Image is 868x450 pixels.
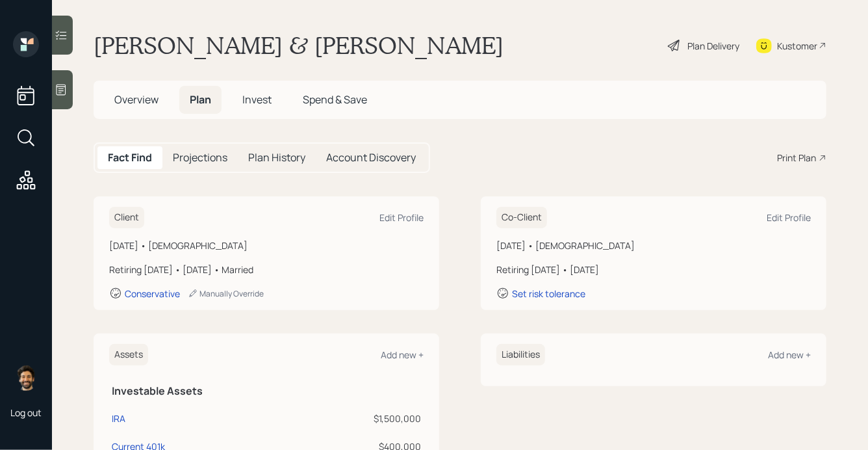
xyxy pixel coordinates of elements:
[108,152,152,164] h5: Fact Find
[242,92,272,107] span: Invest
[109,263,424,276] div: Retiring [DATE] • [DATE] • Married
[125,287,180,300] div: Conservative
[109,239,424,252] div: [DATE] • [DEMOGRAPHIC_DATA]
[687,39,739,53] div: Plan Delivery
[303,92,367,107] span: Spend & Save
[311,412,421,425] div: $1,500,000
[496,263,811,276] div: Retiring [DATE] • [DATE]
[767,211,811,224] div: Edit Profile
[112,385,421,397] h5: Investable Assets
[109,344,148,365] h6: Assets
[190,92,211,107] span: Plan
[326,152,416,164] h5: Account Discovery
[248,152,305,164] h5: Plan History
[496,207,547,228] h6: Co-Client
[777,39,817,53] div: Kustomer
[496,239,811,252] div: [DATE] • [DEMOGRAPHIC_DATA]
[114,92,159,107] span: Overview
[381,349,424,361] div: Add new +
[188,288,264,299] div: Manually Override
[94,31,504,60] h1: [PERSON_NAME] & [PERSON_NAME]
[379,211,424,224] div: Edit Profile
[13,365,39,391] img: eric-schwartz-headshot.png
[10,406,42,419] div: Log out
[512,287,585,300] div: Set risk tolerance
[768,349,811,361] div: Add new +
[496,344,545,365] h6: Liabilities
[109,207,144,228] h6: Client
[777,151,816,165] div: Print Plan
[112,412,125,425] div: IRA
[173,152,227,164] h5: Projections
